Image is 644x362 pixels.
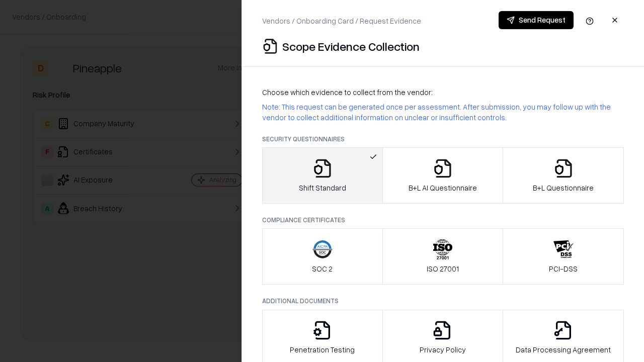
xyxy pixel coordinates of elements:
p: Additional Documents [262,297,624,305]
p: Note: This request can be generated once per assessment. After submission, you may follow up with... [262,102,624,123]
p: Scope Evidence Collection [282,38,420,54]
p: B+L AI Questionnaire [409,183,477,193]
button: SOC 2 [262,228,383,285]
p: Shift Standard [299,183,346,193]
p: PCI-DSS [549,263,578,274]
p: Data Processing Agreement [516,344,611,355]
p: Vendors / Onboarding Card / Request Evidence [262,16,421,26]
p: ISO 27001 [427,263,459,274]
p: Security Questionnaires [262,135,624,143]
p: B+L Questionnaire [533,183,594,193]
p: Penetration Testing [290,344,355,355]
p: Privacy Policy [420,344,466,355]
button: Shift Standard [262,147,383,204]
p: Choose which evidence to collect from the vendor: [262,87,624,98]
button: B+L AI Questionnaire [382,147,504,204]
button: Send Request [499,11,574,29]
p: Compliance Certificates [262,216,624,224]
button: B+L Questionnaire [503,147,624,204]
button: ISO 27001 [382,228,504,285]
button: PCI-DSS [503,228,624,285]
p: SOC 2 [312,263,333,274]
